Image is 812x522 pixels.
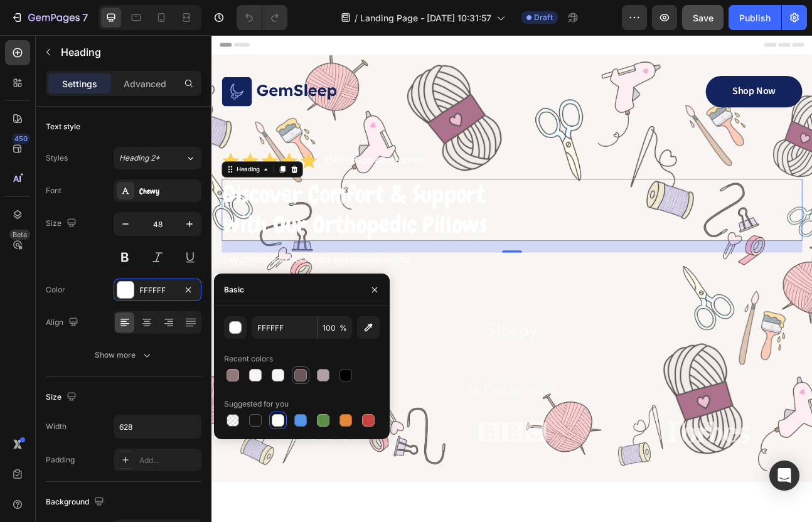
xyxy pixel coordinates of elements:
img: gempages_585562806514877111-bb4a2b8b-8301-49e5-8b5d-46c9733db6b4.png [80,485,182,512]
p: 1500+ Happy Customers [141,150,267,166]
p: Advanced [124,77,166,90]
p: Settings [62,77,97,90]
div: Color [46,284,65,296]
div: Add... [139,455,198,466]
p: Shop Now [653,63,707,79]
div: Styles [46,152,68,164]
button: Show more [46,344,201,366]
a: Shop Now [619,51,740,91]
button: Save [682,5,724,30]
div: Background [46,494,107,511]
div: Size [46,389,79,406]
div: Chewy [139,186,198,197]
div: Size [46,215,79,232]
button: Heading 2* [114,147,201,169]
a: GET YOURS NOW [13,322,201,368]
div: Publish [739,11,771,24]
p: As Featured In [14,433,739,457]
div: Undo/Redo [237,5,287,30]
span: Heading 2* [119,152,160,164]
div: Align [46,314,81,331]
p: 7 [82,10,88,25]
p: Say goodbye to neck pain and restless nights [14,274,739,290]
h1: Discover Comfort & Support with Our Orthopedic Pillows [13,181,407,258]
div: Open Intercom Messenger [769,461,799,491]
span: Save [693,13,713,23]
img: gempages_585562806514877111-971e87dd-3b7f-43a7-94b6-a2c17ed2d4b4.png [566,483,679,513]
span: / [355,11,358,24]
button: Publish [729,5,781,30]
div: Heading [28,163,63,174]
div: FFFFFF [139,285,176,296]
span: % [339,322,347,334]
div: Width [46,421,67,432]
div: Font [46,185,61,196]
input: Eg: FFFFFF [252,316,317,339]
span: Landing Page - [DATE] 10:31:57 [360,11,491,24]
div: Show more [95,349,153,361]
img: gempages_585562806514877111-b6ea579f-33d2-4dd5-9c2b-25dc24778f26.png [333,479,420,518]
div: Padding [46,454,75,466]
p: GET YOURS NOW [58,336,157,354]
input: Auto [114,415,201,438]
div: Beta [9,230,30,240]
span: Draft [534,12,553,23]
div: Text style [46,121,80,132]
div: 450 [12,134,30,144]
iframe: Design area [211,35,812,522]
div: Basic [224,284,244,296]
p: Sleepy [14,357,739,385]
div: Suggested for you [224,398,289,410]
button: 7 [5,5,93,30]
p: Heading [61,45,196,60]
div: Recent colors [224,353,273,365]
